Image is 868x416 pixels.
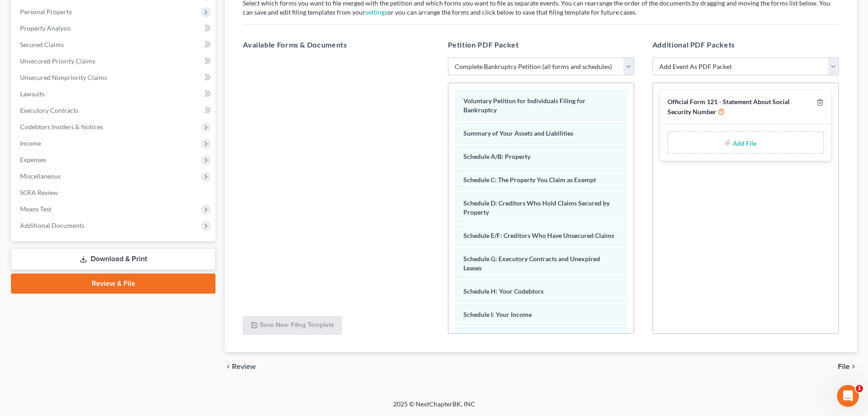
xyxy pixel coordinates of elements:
a: settings [365,8,387,16]
span: Summary of Your Assets and Liabilities [463,129,573,137]
a: SOFA Review [13,184,216,201]
h5: Available Forms & Documents [243,39,429,50]
a: Unsecured Priority Claims [13,53,216,69]
h5: Additional PDF Packets [652,39,839,50]
span: Property Analysis [20,24,71,32]
i: chevron_right [850,363,857,370]
a: Lawsuits [13,86,216,102]
span: Expenses [20,156,46,163]
span: Executory Contracts [20,106,78,114]
div: 2025 © NextChapterBK, INC [175,400,694,416]
span: Petition PDF Packet [448,40,519,49]
span: Official Form 121 - Statement About Social Security Number [668,98,790,116]
a: Executory Contracts [13,102,216,119]
button: Save New Filing Template [243,316,342,335]
span: Income [20,139,41,147]
span: Codebtors Insiders & Notices [20,123,103,131]
i: chevron_left [225,363,232,370]
a: Review & File [11,274,216,294]
span: Schedule I: Your Income [463,311,532,318]
span: Review [232,363,256,370]
span: Lawsuits [20,90,45,98]
span: Additional Documents [20,221,84,229]
a: Download & Print [11,248,216,270]
span: Personal Property [20,8,72,16]
iframe: Intercom live chat [837,385,859,407]
a: Unsecured Nonpriority Claims [13,69,216,86]
span: 1 [856,385,863,392]
span: Secured Claims [20,41,64,48]
span: Schedule G: Executory Contracts and Unexpired Leases [463,255,600,272]
span: Unsecured Nonpriority Claims [20,74,107,81]
span: SOFA Review [20,189,58,196]
button: chevron_left Review [225,363,265,370]
span: Unsecured Priority Claims [20,57,95,65]
span: Voluntary Petition for Individuals Filing for Bankruptcy [463,97,586,114]
span: Schedule C: The Property You Claim as Exempt [463,176,596,184]
span: Schedule A/B: Property [463,153,530,160]
span: Means Test [20,205,51,213]
span: File [838,363,850,370]
span: Schedule D: Creditors Who Hold Claims Secured by Property [463,199,610,216]
span: Schedule H: Your Codebtors [463,287,544,295]
a: Property Analysis [13,20,216,37]
a: Secured Claims [13,37,216,53]
span: Miscellaneous [20,172,61,180]
span: Schedule E/F: Creditors Who Have Unsecured Claims [463,232,614,239]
